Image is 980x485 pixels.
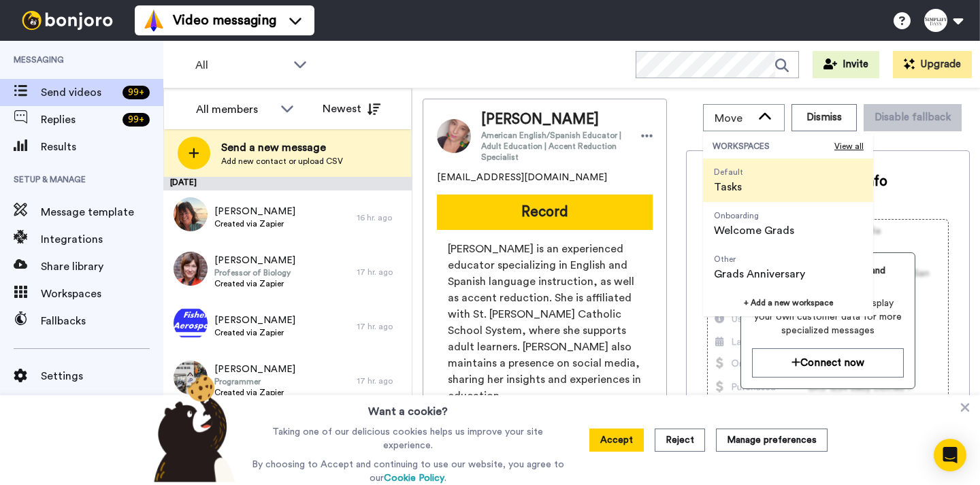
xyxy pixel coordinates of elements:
button: Manage preferences [716,429,828,452]
span: Created via Zapier [214,327,295,338]
span: Video messaging [173,11,276,30]
span: All [195,57,287,73]
div: 17 hr. ago [357,375,405,386]
span: Created via Zapier [214,278,295,289]
span: Results [41,139,163,155]
span: Add new contact or upload CSV [221,156,343,167]
span: Created via Zapier [214,387,295,398]
button: Connect now [752,348,904,378]
span: Connect your tools to display your own customer data for more specialized messages [752,297,904,337]
span: Replies [41,112,117,128]
div: [DATE] [163,177,412,190]
span: [PERSON_NAME] is an experienced educator specializing in English and Spanish language instruction... [448,241,642,404]
img: 45e12b6d-098d-4e6d-aa17-6b66c13ab625.jpg [174,197,208,231]
p: By choosing to Accept and continuing to use our website, you agree to our . [248,458,568,485]
button: Accept [589,429,644,452]
div: 99 + [122,113,150,127]
span: [PERSON_NAME] [214,314,295,327]
span: Grads Anniversary [714,266,805,282]
div: Open Intercom Messenger [934,439,966,471]
span: [PERSON_NAME] [214,363,295,376]
a: Cookie Policy [384,473,444,483]
span: Created via Zapier [214,218,295,229]
button: Upgrade [893,51,972,78]
div: 17 hr. ago [357,321,405,332]
div: All members [196,101,274,118]
span: Share library [41,258,163,275]
img: Image of Stella Arevalo [437,119,471,153]
button: + Add a new workspace [703,289,873,316]
span: Default [714,167,743,178]
img: bear-with-cookie.png [142,373,242,482]
button: Invite [813,51,879,78]
span: American English/Spanish Educator | Adult Education | Accent Reduction Specialist [481,130,627,163]
div: 16 hr. ago [357,212,405,223]
span: Programmer [214,376,295,387]
img: aa7bb7a1-91c4-4bf4-b52f-1b2a2d8fd97e.jpg [174,361,208,395]
span: Tasks [714,179,743,195]
img: bj-logo-header-white.svg [16,11,118,30]
span: Message template [41,204,163,220]
span: [PERSON_NAME] [214,205,295,218]
div: 17 hr. ago [357,267,405,278]
img: bc4e77f1-f9d9-4a25-96fe-d3bcc9e1e177.png [174,306,208,340]
button: Reject [655,429,705,452]
button: Record [437,195,653,230]
button: Dismiss [791,104,857,131]
p: Taking one of our delicious cookies helps us improve your site experience. [248,425,568,452]
span: Other [714,254,805,265]
span: [PERSON_NAME] [481,110,627,130]
span: Welcome Grads [714,222,794,239]
span: WORKSPACES [713,141,834,152]
span: Move [715,110,751,127]
span: [EMAIL_ADDRESS][DOMAIN_NAME] [437,171,607,184]
h3: Want a cookie? [368,395,448,420]
span: Integrations [41,231,163,248]
span: View all [834,141,864,152]
span: Settings [41,368,163,384]
img: 2ad4cb0b-0b9a-4adf-a88e-d167deb83cdf.jpg [174,252,208,286]
span: Send videos [41,84,117,101]
span: Workspaces [41,286,163,302]
span: [PERSON_NAME] [214,254,295,267]
div: 99 + [122,86,150,99]
img: vm-color.svg [143,10,165,31]
span: Professor of Biology [214,267,295,278]
span: Send a new message [221,139,343,156]
button: Newest [312,95,391,122]
span: Onboarding [714,210,794,221]
button: Disable fallback [864,104,962,131]
span: Fallbacks [41,313,163,329]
